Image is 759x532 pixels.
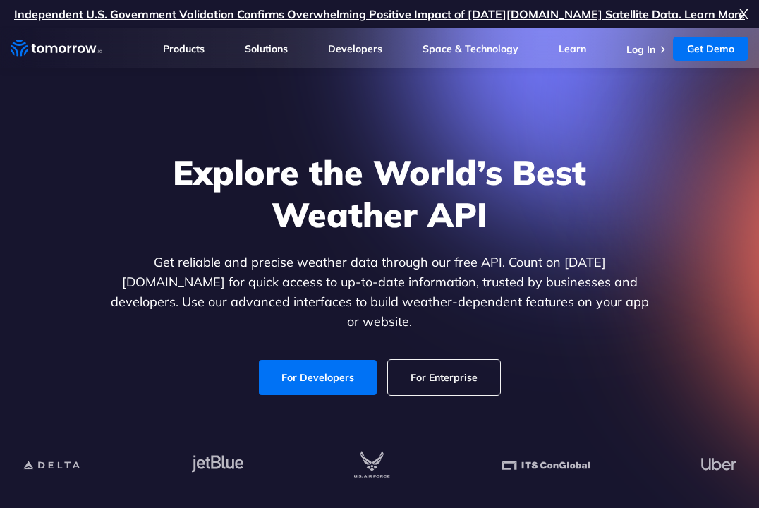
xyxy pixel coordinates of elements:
[259,360,377,395] a: For Developers
[423,42,518,55] a: Space & Technology
[245,42,288,55] a: Solutions
[388,360,500,395] a: For Enterprise
[626,43,655,56] a: Log In
[163,42,205,55] a: Products
[328,42,382,55] a: Developers
[14,7,745,21] a: Independent U.S. Government Validation Confirms Overwhelming Positive Impact of [DATE][DOMAIN_NAM...
[11,38,102,59] a: Home link
[559,42,586,55] a: Learn
[673,37,748,61] a: Get Demo
[107,253,652,332] p: Get reliable and precise weather data through our free API. Count on [DATE][DOMAIN_NAME] for quic...
[107,151,652,236] h1: Explore the World’s Best Weather API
